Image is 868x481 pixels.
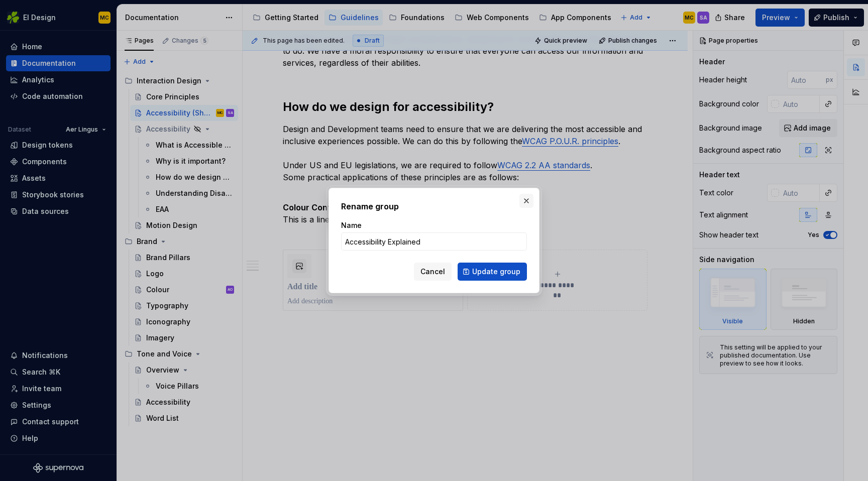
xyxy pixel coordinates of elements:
span: Cancel [420,267,445,277]
span: Update group [472,267,520,277]
label: Name [341,220,362,230]
button: Cancel [414,263,452,281]
button: Update group [458,263,527,281]
h2: Rename group [341,200,527,212]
